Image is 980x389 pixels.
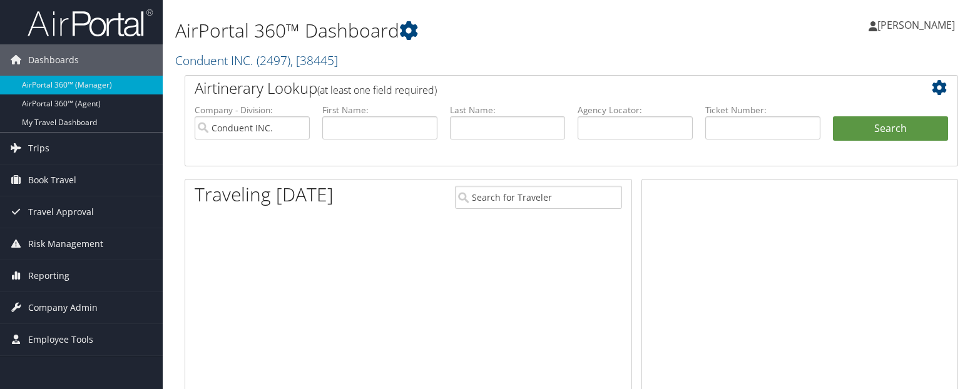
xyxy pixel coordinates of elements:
[28,228,103,260] span: Risk Management
[28,133,49,164] span: Trips
[578,104,693,116] label: Agency Locator:
[877,18,955,32] span: [PERSON_NAME]
[28,196,94,228] span: Travel Approval
[290,52,338,69] span: , [ 38445 ]
[195,104,310,116] label: Company - Division:
[317,83,437,97] span: (at least one field required)
[28,44,79,76] span: Dashboards
[28,292,98,323] span: Company Admin
[28,260,69,291] span: Reporting
[195,181,334,208] h1: Traveling [DATE]
[833,116,948,141] button: Search
[175,52,338,69] a: Conduent INC.
[28,8,153,38] img: airportal-logo.png
[455,186,622,209] input: Search for Traveler
[322,104,437,116] label: First Name:
[28,164,76,196] span: Book Travel
[705,104,820,116] label: Ticket Number:
[869,6,967,44] a: [PERSON_NAME]
[257,52,290,69] span: ( 2497 )
[195,78,884,99] h2: Airtinerary Lookup
[175,18,703,44] h1: AirPortal 360™ Dashboard
[28,324,93,355] span: Employee Tools
[450,104,565,116] label: Last Name:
